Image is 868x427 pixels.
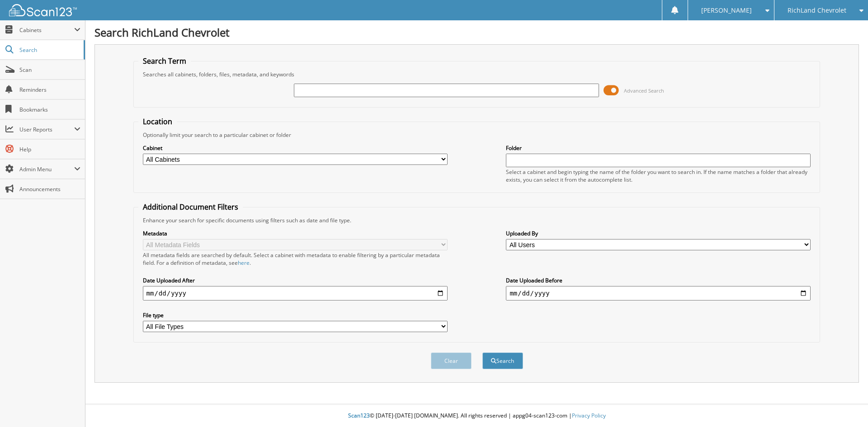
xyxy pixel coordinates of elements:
span: Scan123 [348,412,370,419]
legend: Search Term [138,56,191,66]
span: Help [19,145,80,153]
button: Clear [431,352,472,369]
div: Searches all cabinets, folders, files, metadata, and keywords [138,70,816,78]
span: User Reports [19,126,74,133]
input: start [143,286,448,300]
label: File type [143,311,448,319]
span: Reminders [19,86,80,94]
legend: Location [138,117,177,127]
img: scan123-logo-white.svg [9,4,77,16]
h1: Search RichLand Chevrolet [94,25,859,40]
span: Admin Menu [19,165,74,173]
button: Search [482,352,523,369]
span: Cabinets [19,26,74,34]
span: [PERSON_NAME] [701,8,752,13]
span: RichLand Chevrolet [788,8,846,13]
span: Advanced Search [624,87,664,94]
input: end [506,286,811,300]
a: Privacy Policy [572,412,606,419]
label: Date Uploaded After [143,277,448,284]
span: Scan [19,66,80,74]
div: All metadata fields are searched by default. Select a cabinet with metadata to enable filtering b... [143,251,448,267]
span: Bookmarks [19,106,80,113]
span: Announcements [19,185,80,193]
legend: Additional Document Filters [138,202,243,212]
div: © [DATE]-[DATE] [DOMAIN_NAME]. All rights reserved | appg04-scan123-com | [85,405,868,427]
div: Select a cabinet and begin typing the name of the folder you want to search in. If the name match... [506,168,811,183]
div: Optionally limit your search to a particular cabinet or folder [138,131,816,139]
label: Cabinet [143,144,448,152]
label: Uploaded By [506,230,811,237]
div: Enhance your search for specific documents using filters such as date and file type. [138,216,816,224]
label: Folder [506,144,811,152]
label: Metadata [143,230,448,237]
a: here [238,259,250,267]
label: Date Uploaded Before [506,277,811,284]
span: Search [19,46,79,54]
